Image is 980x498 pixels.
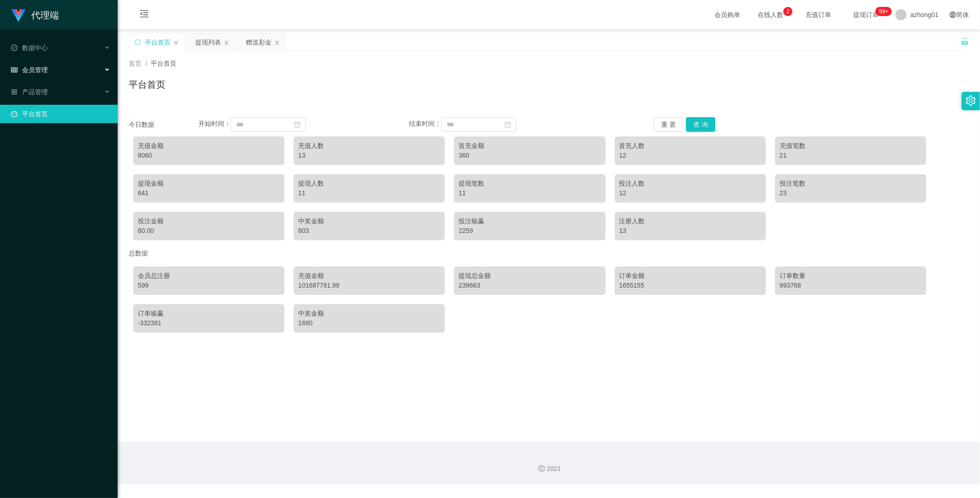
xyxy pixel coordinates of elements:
div: 提现人数 [298,179,440,188]
div: 1655155 [619,281,761,290]
div: 首充金额 [459,141,600,151]
div: 充值人数 [298,141,440,151]
i: 图标: menu-fold [129,0,160,30]
span: 开始时间： [198,120,231,128]
i: 图标: calendar [294,121,300,128]
div: 2021 [125,464,973,474]
div: 注册人数 [619,216,761,226]
div: 641 [138,188,280,198]
div: 提现总金额 [459,271,600,281]
span: 提现订单 [849,11,884,18]
div: 订单金额 [619,271,761,281]
a: 图标: dashboard平台首页 [11,105,110,123]
div: 2259 [459,226,600,236]
div: 60.00 [138,226,280,236]
div: 平台首页 [145,34,170,51]
h1: 代理端 [31,0,59,30]
div: 8060 [138,151,280,160]
a: 代理端 [11,11,59,18]
i: 图标: setting [966,96,976,106]
div: 239663 [459,281,600,290]
span: 平台首页 [151,60,176,67]
div: 总数据 [129,245,969,262]
div: 订单数量 [780,271,922,281]
div: 993768 [780,281,922,290]
i: 图标: close [274,40,280,45]
div: 11 [459,188,600,198]
div: 充值笔数 [780,141,922,151]
div: 101687791.99 [298,281,440,290]
div: 23 [780,188,922,198]
i: 图标: unlock [961,37,969,45]
button: 查 询 [686,117,715,132]
button: 重 置 [654,117,683,132]
div: 充值金额 [138,141,280,151]
div: 12 [619,188,761,198]
div: 1680 [298,318,440,328]
span: / [145,60,147,67]
i: 图标: table [11,67,17,73]
span: 首页 [129,60,142,67]
p: 2 [787,7,790,16]
div: 投注笔数 [780,179,922,188]
i: 图标: close [173,40,179,45]
div: 360 [459,151,600,160]
div: 提现笔数 [459,179,600,188]
i: 图标: calendar [504,121,511,128]
div: 会员总注册 [138,271,280,281]
i: 图标: global [950,11,956,18]
img: logo.9652507e.png [11,9,26,22]
span: 数据中心 [11,44,48,51]
i: 图标: copyright [538,465,545,472]
div: 提现列表 [195,34,221,51]
div: 首充人数 [619,141,761,151]
span: 结束时间： [409,120,441,128]
span: 产品管理 [11,88,48,96]
div: 赠送彩金 [246,34,272,51]
span: 会员管理 [11,66,48,74]
div: 12 [619,151,761,160]
h1: 平台首页 [129,78,165,91]
div: 订单输赢 [138,309,280,318]
div: 中奖金额 [298,309,440,318]
div: 599 [138,281,280,290]
sup: 2 [783,7,793,16]
i: 图标: check-circle-o [11,45,17,51]
div: 13 [298,151,440,160]
div: 投注人数 [619,179,761,188]
div: 充值金额 [298,271,440,281]
div: 投注金额 [138,216,280,226]
sup: 1213 [875,7,892,16]
div: 11 [298,188,440,198]
div: 21 [780,151,922,160]
span: 充值订单 [801,11,836,18]
span: 在线人数 [753,11,788,18]
div: 803 [298,226,440,236]
div: 投注输赢 [459,216,600,226]
div: 今日数据 [129,120,198,130]
i: 图标: sync [135,39,141,45]
i: 图标: close [224,40,229,45]
div: 提现金额 [138,179,280,188]
i: 图标: appstore-o [11,89,17,95]
div: -332381 [138,318,280,328]
div: 中奖金额 [298,216,440,226]
div: 13 [619,226,761,236]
